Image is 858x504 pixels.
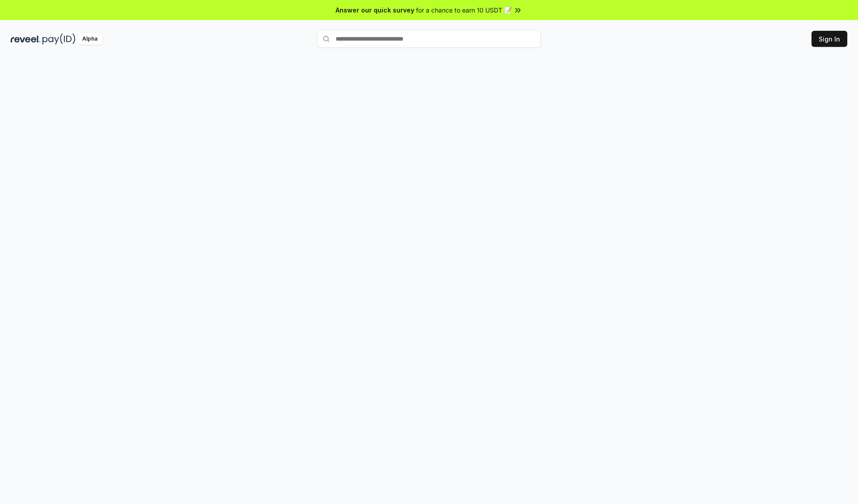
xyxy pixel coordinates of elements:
span: for a chance to earn 10 USDT 📝 [416,5,512,15]
img: reveel_dark [11,33,41,45]
img: pay_id [42,33,76,45]
div: Alpha [77,33,102,45]
span: Answer our quick survey [336,5,414,15]
button: Sign In [812,31,847,47]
